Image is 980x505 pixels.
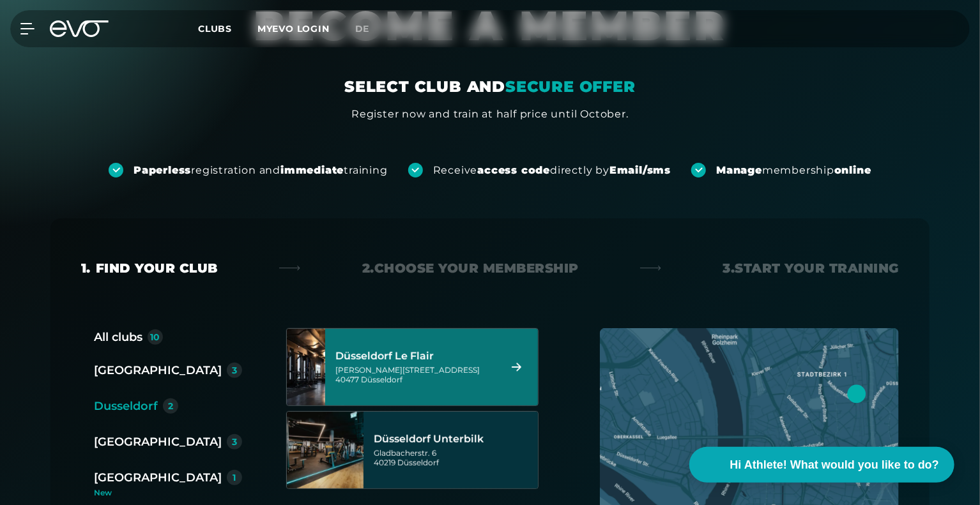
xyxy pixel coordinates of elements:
[351,108,629,120] font: Register now and train at half price until October.
[280,164,344,176] font: immediate
[344,164,387,176] font: training
[94,399,158,413] font: Dusseldorf
[374,448,436,458] font: Gladbacherstr. 6
[94,471,222,485] font: [GEOGRAPHIC_DATA]
[609,164,671,176] font: Email/sms
[81,260,91,276] font: 1.
[335,365,480,375] font: [PERSON_NAME][STREET_ADDRESS]
[94,330,142,344] font: All clubs
[151,331,160,343] font: 10
[762,164,834,176] font: membership
[268,329,344,405] img: Düsseldorf Le Flair
[433,164,478,176] font: Receive
[335,350,434,362] font: Düsseldorf Le Flair
[134,164,191,176] font: Paperless
[550,164,609,176] font: directly by
[191,164,280,176] font: registration and
[232,436,237,448] font: 3
[233,472,236,483] font: 1
[397,458,439,467] font: Düsseldorf
[834,164,871,176] font: online
[96,260,218,276] font: Find your club
[716,164,762,176] font: Manage
[730,458,939,471] font: Hi Athlete! What would you like to do?
[355,22,385,36] a: de
[168,400,173,412] font: 2
[94,435,222,449] font: [GEOGRAPHIC_DATA]
[355,23,370,34] font: de
[374,260,579,276] font: Choose your membership
[94,488,112,497] font: New
[198,22,257,34] a: Clubs
[374,458,395,467] font: 40219
[198,23,232,34] font: Clubs
[723,260,735,276] font: 3.
[335,375,359,384] font: 40477
[477,164,550,176] font: access code
[689,447,954,483] button: Hi Athlete! What would you like to do?
[232,365,237,376] font: 3
[94,363,222,377] font: [GEOGRAPHIC_DATA]
[287,412,364,488] img: Düsseldorf Unterbilk
[374,433,484,445] font: Düsseldorf Unterbilk
[735,260,900,276] font: Start your training
[505,77,636,96] font: SECURE OFFER
[257,23,330,34] a: MYEVO LOGIN
[344,77,505,96] font: SELECT CLUB AND
[362,260,374,276] font: 2.
[361,375,402,384] font: Düsseldorf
